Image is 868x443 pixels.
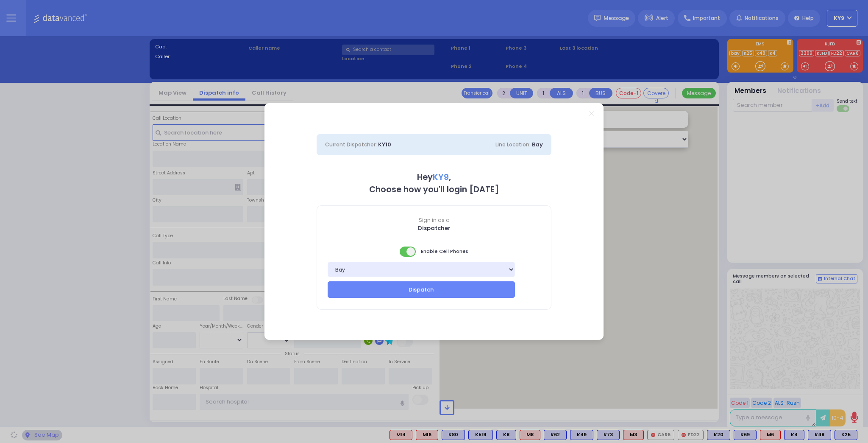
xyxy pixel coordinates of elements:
[495,141,531,148] span: Line Location:
[532,140,543,149] span: Bay
[589,111,594,116] a: Close
[418,224,451,232] b: Dispatcher
[325,141,377,148] span: Current Dispatcher:
[317,216,551,224] span: Sign in as a
[328,281,515,297] button: Dispatch
[369,184,499,195] b: Choose how you'll login [DATE]
[417,171,451,183] b: Hey ,
[400,246,468,258] span: Enable Cell Phones
[433,171,449,183] span: KY9
[378,140,391,149] span: KY10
